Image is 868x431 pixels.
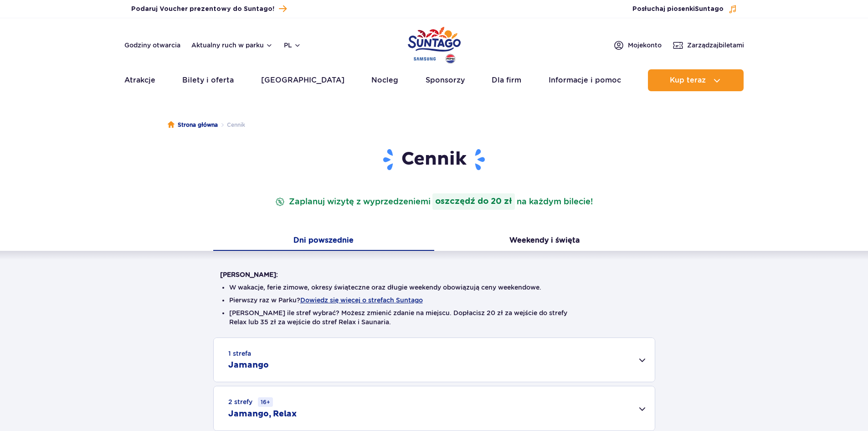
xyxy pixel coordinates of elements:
[182,69,234,91] a: Bilety i oferta
[220,271,278,278] strong: [PERSON_NAME]:
[131,5,274,14] span: Podaruj Voucher prezentowy do Suntago!
[228,409,297,420] h2: Jamango, Relax
[695,6,724,12] span: Suntago
[673,40,744,51] a: Zarządzajbiletami
[371,69,398,91] a: Nocleg
[632,5,724,14] span: Posłuchaj piosenki
[229,296,639,305] li: Pierwszy raz w Parku?
[124,69,155,91] a: Atrakcje
[687,41,744,50] span: Zarządzaj biletami
[628,41,662,50] span: Moje konto
[648,69,744,91] button: Kup teraz
[228,349,251,358] small: 1 strefa
[273,193,595,210] p: Zaplanuj wizytę z wyprzedzeniem na każdym bilecie!
[220,148,648,171] h1: Cennik
[218,120,245,130] li: Cennik
[670,76,706,84] span: Kup teraz
[131,3,287,15] a: Podaruj Voucher prezentowy do Suntago!
[492,69,521,91] a: Dla firm
[258,397,273,407] small: 16+
[300,296,423,304] button: Dowiedz się więcej o strefach Suntago
[408,23,461,65] a: Park of Poland
[632,5,737,14] button: Posłuchaj piosenkiSuntago
[426,69,465,91] a: Sponsorzy
[229,308,639,327] li: [PERSON_NAME] ile stref wybrać? Możesz zmienić zdanie na miejscu. Dopłacisz 20 zł za wejście do s...
[124,41,180,50] a: Godziny otwarcia
[168,120,218,130] a: Strona główna
[549,69,621,91] a: Informacje i pomoc
[613,40,662,51] a: Mojekonto
[228,397,273,407] small: 2 strefy
[191,42,273,49] button: Aktualny ruch w parku
[229,283,639,292] li: W wakacje, ferie zimowe, okresy świąteczne oraz długie weekendy obowiązują ceny weekendowe.
[228,360,269,371] h2: Jamango
[261,69,344,91] a: [GEOGRAPHIC_DATA]
[213,232,434,251] button: Dni powszednie
[284,41,301,50] button: pl
[434,232,655,251] button: Weekendy i święta
[432,193,515,210] strong: oszczędź do 20 zł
